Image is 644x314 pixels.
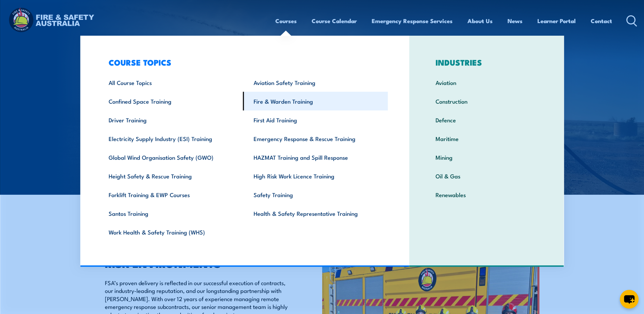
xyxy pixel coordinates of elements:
a: About Us [467,12,493,30]
a: Emergency Response & Rescue Training [243,129,388,148]
h3: INDUSTRIES [425,57,548,67]
a: Learner Portal [537,12,576,30]
a: Height Safety & Rescue Training [98,167,243,185]
a: Courses [275,12,297,30]
a: Renewables [425,185,548,204]
a: Maritime [425,129,548,148]
button: chat-button [620,290,639,309]
a: Santos Training [98,204,243,223]
a: Construction [425,92,548,110]
a: HAZMAT Training and Spill Response [243,148,388,167]
h2: RELIABLE ON-SITE EMERGENCY RESPONSE SOLUTIONS FOR HIGH RISK ENVIRONMENTS [105,239,291,268]
h3: COURSE TOPICS [98,57,388,67]
a: Safety Training [243,185,388,204]
a: Contact [591,12,612,30]
a: All Course Topics [98,73,243,92]
a: Defence [425,110,548,129]
a: Driver Training [98,110,243,129]
a: News [508,12,522,30]
a: Course Calendar [312,12,357,30]
a: Fire & Warden Training [243,92,388,110]
a: Oil & Gas [425,167,548,185]
a: Health & Safety Representative Training [243,204,388,223]
a: Mining [425,148,548,167]
a: Emergency Response Services [372,12,453,30]
a: High Risk Work Licence Training [243,167,388,185]
a: Confined Space Training [98,92,243,110]
a: Work Health & Safety Training (WHS) [98,223,243,241]
a: Aviation [425,73,548,92]
a: Global Wind Organisation Safety (GWO) [98,148,243,167]
a: First Aid Training [243,110,388,129]
a: Electricity Supply Industry (ESI) Training [98,129,243,148]
a: Forklift Training & EWP Courses [98,185,243,204]
a: Aviation Safety Training [243,73,388,92]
